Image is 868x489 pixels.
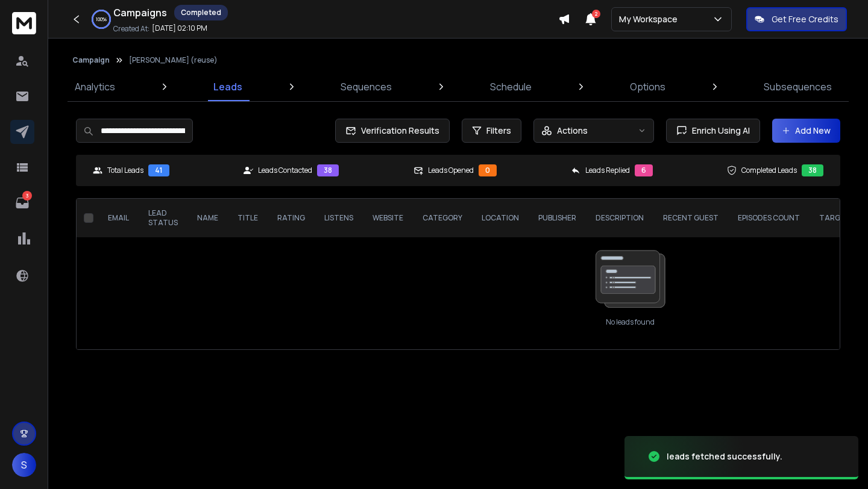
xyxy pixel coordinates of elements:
[317,164,339,176] div: 38
[75,79,115,94] p: Analytics
[68,72,122,101] a: Analytics
[606,317,655,327] p: No leads found
[258,166,312,175] p: Leads Contacted
[96,16,107,23] p: 100 %
[635,164,653,176] div: 6
[333,72,399,101] a: Sequences
[687,125,750,137] span: Enrich Using AI
[187,199,228,237] th: NAME
[666,119,760,143] button: Enrich Using AI
[764,79,832,94] p: Subsequences
[756,72,839,101] a: Subsequences
[341,79,392,94] p: Sequences
[557,125,588,137] p: Actions
[653,199,728,237] th: Recent Guest
[113,5,167,20] h1: Campaigns
[174,5,228,20] div: Completed
[462,119,521,143] button: Filters
[490,79,532,94] p: Schedule
[10,191,34,215] a: 3
[413,199,472,237] th: Category
[363,199,413,237] th: website
[148,164,169,176] div: 41
[772,13,838,25] p: Get Free Credits
[22,191,32,201] p: 3
[228,199,268,237] th: title
[486,125,511,137] span: Filters
[630,79,665,94] p: Options
[802,164,823,176] div: 38
[529,199,586,237] th: Publisher
[72,55,110,65] button: Campaign
[356,125,439,137] span: Verification Results
[98,199,139,237] th: EMAIL
[479,164,497,176] div: 0
[483,72,539,101] a: Schedule
[139,199,187,237] th: LEAD STATUS
[667,450,782,463] div: leads fetched successfully.
[268,199,315,237] th: Rating
[213,79,242,94] p: Leads
[619,13,682,25] p: My Workspace
[592,10,600,18] span: 2
[107,166,143,175] p: Total Leads
[772,119,840,143] button: Add New
[746,7,847,31] button: Get Free Credits
[335,119,450,143] button: Verification Results
[728,199,810,237] th: Episodes Count
[206,72,250,101] a: Leads
[741,166,797,175] p: Completed Leads
[152,23,207,33] p: [DATE] 02:10 PM
[586,199,653,237] th: Description
[113,24,149,34] p: Created At:
[472,199,529,237] th: location
[129,55,218,65] p: [PERSON_NAME] (reuse)
[585,166,630,175] p: Leads Replied
[12,453,36,477] button: S
[315,199,363,237] th: Listens
[428,166,474,175] p: Leads Opened
[623,72,673,101] a: Options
